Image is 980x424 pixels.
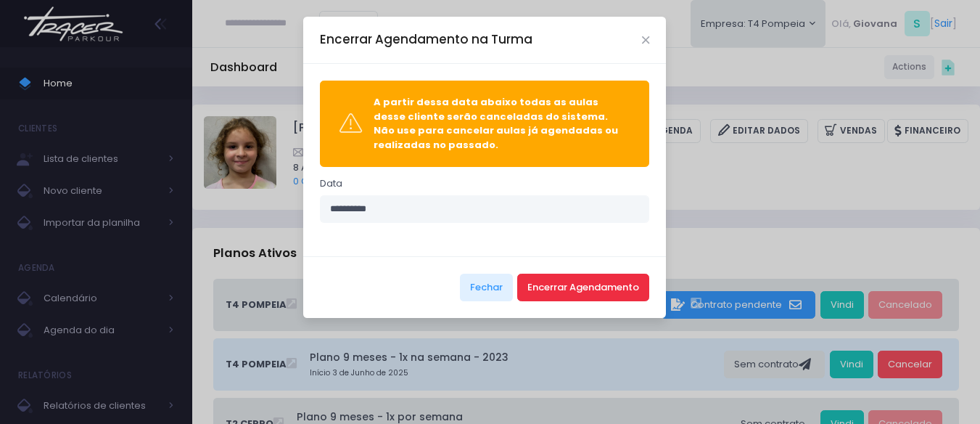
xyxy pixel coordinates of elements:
[320,30,532,49] h5: Encerrar Agendamento na Turma
[642,36,649,44] button: Close
[460,274,513,301] button: Fechar
[517,274,649,301] button: Encerrar Agendamento
[320,176,342,191] label: Data
[374,95,630,152] div: A partir dessa data abaixo todas as aulas desse cliente serão canceladas do sistema. Não use para...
